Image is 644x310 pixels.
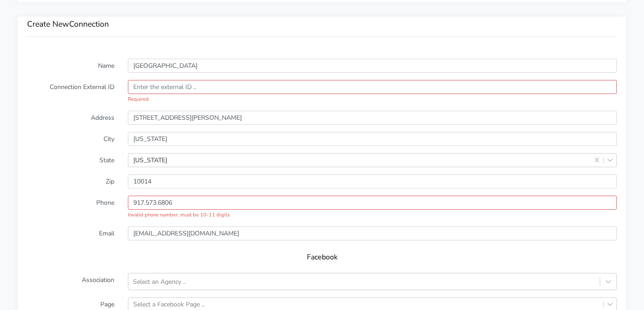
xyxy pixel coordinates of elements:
[20,273,121,290] label: Association
[128,59,617,73] input: Enter Name ...
[20,196,121,219] label: Phone
[36,253,608,262] h5: Facebook
[20,80,121,103] label: Connection External ID
[128,174,617,188] input: Enter Zip ..
[128,211,617,219] span: Invalid phone number, must be 10-11 digits
[133,300,204,309] div: Select a Facebook Page ..
[128,80,617,94] input: Enter the external ID ..
[20,174,121,188] label: Zip
[20,132,121,146] label: City
[128,226,617,240] input: Enter Email ...
[133,277,186,286] div: Select an Agency ..
[128,132,617,146] input: Enter the City ..
[128,111,617,125] input: Enter Address ..
[128,196,617,210] input: Enter phone ...
[128,96,617,103] span: Required
[20,153,121,167] label: State
[20,226,121,240] label: Email
[133,155,167,165] div: [US_STATE]
[20,59,121,73] label: Name
[20,111,121,125] label: Address
[27,19,617,29] h3: Create New Connection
